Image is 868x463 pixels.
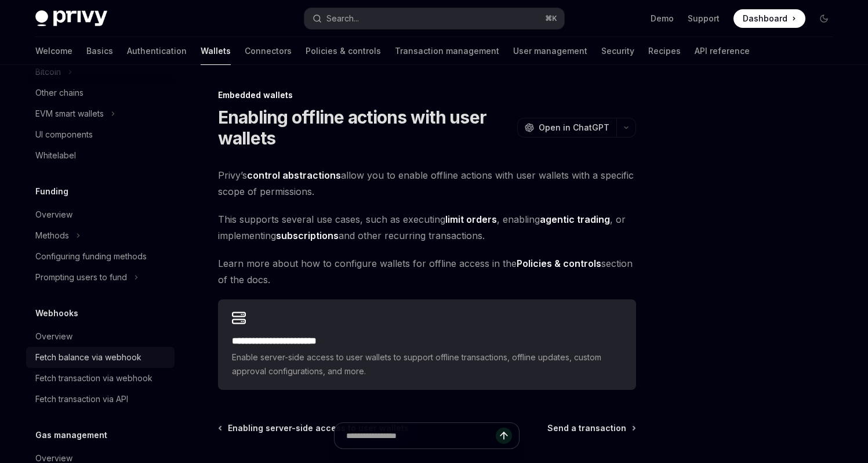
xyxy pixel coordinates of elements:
[218,299,636,390] a: **** **** **** **** ****Enable server-side access to user wallets to support offline transactions...
[245,37,292,65] a: Connectors
[35,128,93,142] div: UI components
[517,258,601,269] strong: Policies & controls
[35,10,107,27] img: dark logo
[601,37,634,65] a: Security
[304,8,564,29] button: Search...⌘K
[218,167,636,200] span: Privy’s allow you to enable offline actions with user wallets with a specific scope of permissions.
[26,145,175,166] a: Whitelabel
[35,270,127,284] div: Prompting users to fund
[218,211,636,244] span: This supports several use cases, such as executing , enabling , or implementing and other recurri...
[276,230,339,241] strong: subscriptions
[232,350,622,378] span: Enable server-side access to user wallets to support offline transactions, offline updates, custo...
[26,347,175,368] a: Fetch balance via webhook
[201,37,231,65] a: Wallets
[35,149,76,162] div: Whitelabel
[218,89,636,101] div: Embedded wallets
[35,208,72,222] div: Overview
[35,428,107,442] h5: Gas management
[26,124,175,145] a: UI components
[648,37,681,65] a: Recipes
[26,204,175,225] a: Overview
[35,86,83,100] div: Other chains
[218,255,636,288] span: Learn more about how to configure wallets for offline access in the section of the docs.
[326,12,359,26] div: Search...
[218,107,513,149] h1: Enabling offline actions with user wallets
[395,37,499,65] a: Transaction management
[513,37,587,65] a: User management
[35,350,141,364] div: Fetch balance via webhook
[496,428,512,444] button: Send message
[127,37,187,65] a: Authentication
[35,392,128,406] div: Fetch transaction via API
[35,107,104,121] div: EVM smart wallets
[35,185,68,198] h5: Funding
[695,37,750,65] a: API reference
[743,13,787,24] span: Dashboard
[539,122,609,133] span: Open in ChatGPT
[35,249,147,263] div: Configuring funding methods
[688,13,720,24] a: Support
[545,14,557,23] span: ⌘ K
[35,37,72,65] a: Welcome
[247,169,341,182] a: control abstractions
[26,82,175,103] a: Other chains
[445,214,497,225] strong: limit orders
[306,37,381,65] a: Policies & controls
[815,9,833,28] button: Toggle dark mode
[540,214,610,225] strong: agentic trading
[651,13,674,24] a: Demo
[35,371,152,385] div: Fetch transaction via webhook
[35,306,78,320] h5: Webhooks
[86,37,113,65] a: Basics
[733,9,805,28] a: Dashboard
[35,330,72,343] div: Overview
[26,326,175,347] a: Overview
[517,118,616,138] button: Open in ChatGPT
[26,368,175,389] a: Fetch transaction via webhook
[35,229,69,243] div: Methods
[26,246,175,267] a: Configuring funding methods
[26,389,175,410] a: Fetch transaction via API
